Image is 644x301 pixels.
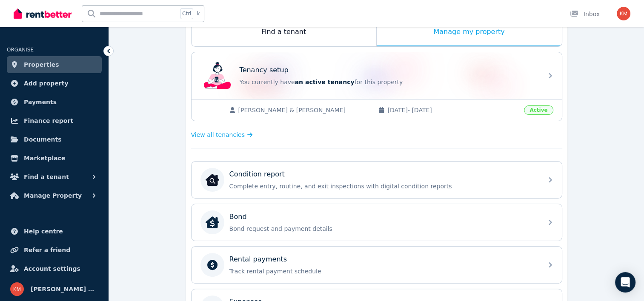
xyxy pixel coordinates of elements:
span: Ctrl [180,8,193,19]
span: [PERSON_NAME] & [PERSON_NAME] [238,106,370,114]
a: Condition reportCondition reportComplete entry, routine, and exit inspections with digital condit... [192,162,562,198]
a: Payments [7,94,102,111]
span: Find a tenant [24,172,69,182]
a: Documents [7,131,102,148]
span: Properties [24,60,59,70]
span: ORGANISE [7,47,34,53]
img: Tenancy setup [204,62,231,89]
div: Manage my property [377,18,562,46]
span: an active tenancy [295,79,355,85]
p: You currently have for this property [240,78,538,86]
button: Find a tenant [7,168,102,185]
span: Manage Property [24,190,82,201]
a: Tenancy setupTenancy setupYou currently havean active tenancyfor this property [192,52,562,99]
button: Manage Property [7,187,102,204]
img: Condition report [206,173,219,187]
a: BondBondBond request and payment details [192,204,562,241]
div: Open Intercom Messenger [615,272,635,292]
img: Karen & Michael Greenfield [617,7,630,20]
p: Tenancy setup [240,65,289,75]
span: Payments [24,97,57,107]
span: Documents [24,134,62,145]
span: k [197,10,200,17]
img: Bond [206,216,219,229]
a: Marketplace [7,150,102,167]
span: View all tenancies [191,131,245,139]
span: Finance report [24,116,73,126]
span: [PERSON_NAME] & [PERSON_NAME] [31,284,98,294]
a: Finance report [7,112,102,129]
span: Account settings [24,264,80,274]
p: Bond request and payment details [229,224,538,233]
img: RentBetter [14,7,72,20]
span: Add property [24,78,69,88]
span: Marketplace [24,153,65,163]
span: Help centre [24,226,63,236]
span: Active [524,105,553,115]
p: Rental payments [229,254,287,264]
a: Add property [7,75,102,92]
a: Rental paymentsTrack rental payment schedule [192,247,562,283]
p: Track rental payment schedule [229,267,538,275]
a: Account settings [7,260,102,277]
div: Find a tenant [192,18,376,46]
a: Properties [7,56,102,73]
p: Complete entry, routine, and exit inspections with digital condition reports [229,182,538,190]
span: [DATE] - [DATE] [387,106,519,114]
img: Karen & Michael Greenfield [10,282,24,296]
a: Help centre [7,223,102,240]
p: Condition report [229,169,285,179]
a: Refer a friend [7,241,102,258]
span: Refer a friend [24,245,70,255]
a: View all tenancies [191,131,253,139]
div: Inbox [570,10,600,18]
p: Bond [229,212,247,222]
